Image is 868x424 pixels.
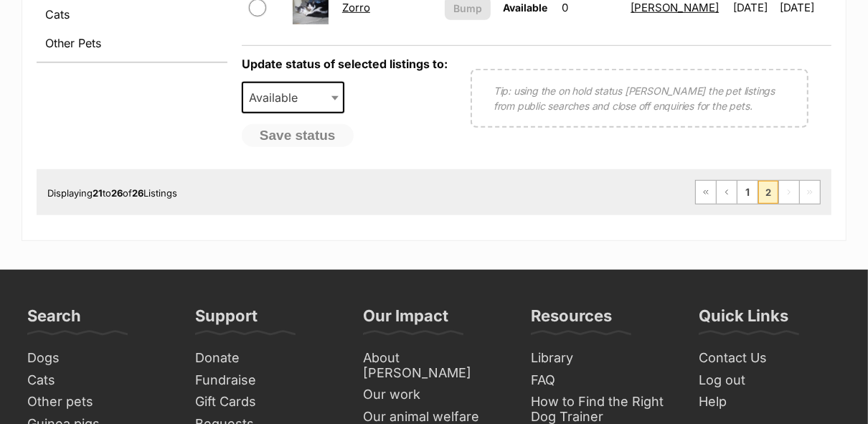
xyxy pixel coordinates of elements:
[27,306,81,334] h3: Search
[111,187,123,199] strong: 26
[22,369,175,392] a: Cats
[494,83,786,113] p: Tip: using the on hold status [PERSON_NAME] the pet listings from public searches and close off e...
[717,181,737,204] a: Previous page
[631,1,719,14] a: [PERSON_NAME]
[779,181,799,204] span: Next page
[693,369,846,392] a: Log out
[22,391,175,413] a: Other pets
[47,187,177,199] span: Displaying to of Listings
[242,57,448,71] label: Update status of selected listings to:
[37,30,227,56] a: Other Pets
[195,306,258,334] h3: Support
[189,347,343,369] a: Donate
[22,347,175,369] a: Dogs
[243,88,312,108] span: Available
[531,306,612,334] h3: Resources
[93,187,103,199] strong: 21
[695,180,821,204] nav: Pagination
[693,391,846,413] a: Help
[453,1,482,16] span: Bump
[189,391,343,413] a: Gift Cards
[504,1,548,14] span: Available
[363,306,448,334] h3: Our Impact
[357,347,511,384] a: About [PERSON_NAME]
[800,181,820,204] span: Last page
[696,181,716,204] a: First page
[525,369,679,392] a: FAQ
[342,1,370,14] a: Zorro
[132,187,143,199] strong: 26
[737,181,758,204] a: Page 1
[242,82,345,113] span: Available
[758,181,778,204] span: Page 2
[242,124,354,147] button: Save status
[699,306,788,334] h3: Quick Links
[693,347,846,369] a: Contact Us
[37,1,227,27] a: Cats
[189,369,343,392] a: Fundraise
[525,347,679,369] a: Library
[357,384,511,406] a: Our work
